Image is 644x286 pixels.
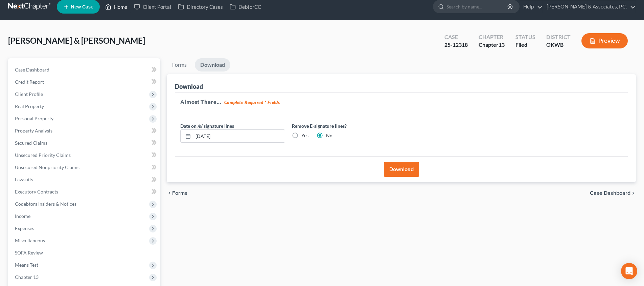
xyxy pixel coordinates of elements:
[15,91,43,97] span: Client Profile
[15,79,44,85] span: Credit Report
[102,1,131,13] a: Home
[15,213,30,219] span: Income
[515,41,535,49] div: Filed
[9,186,160,198] a: Executory Contracts
[15,201,76,207] span: Codebtors Insiders & Notices
[71,4,93,9] span: New Case
[543,1,636,13] a: [PERSON_NAME] & Associates, P.C.
[15,225,34,231] span: Expenses
[180,122,234,129] label: Date on /s/ signature lines
[546,41,571,49] div: OKWB
[9,161,160,173] a: Unsecured Nonpriority Claims
[479,33,505,41] div: Chapter
[15,140,47,146] span: Secured Claims
[15,177,33,182] span: Lawsuits
[175,82,203,90] div: Download
[15,189,58,195] span: Executory Contracts
[444,41,468,49] div: 25-12318
[446,0,508,13] input: Search by name...
[515,33,535,41] div: Status
[224,100,280,105] strong: Complete Required * Fields
[9,149,160,161] a: Unsecured Priority Claims
[444,33,468,41] div: Case
[590,190,636,196] a: Case Dashboard chevron_right
[180,98,622,106] h5: Almost There...
[9,64,160,76] a: Case Dashboard
[226,1,264,13] a: DebtorCC
[499,41,505,48] span: 13
[326,132,332,139] label: No
[9,125,160,137] a: Property Analysis
[15,250,43,256] span: SOFA Review
[172,190,187,196] span: Forms
[590,190,630,196] span: Case Dashboard
[15,238,45,243] span: Miscellaneous
[301,132,308,139] label: Yes
[15,274,39,280] span: Chapter 13
[546,33,571,41] div: District
[167,190,172,196] i: chevron_left
[167,190,197,196] button: chevron_left Forms
[384,162,419,177] button: Download
[167,58,192,71] a: Forms
[292,122,397,129] label: Remove E-signature lines?
[9,137,160,149] a: Secured Claims
[8,36,145,45] span: [PERSON_NAME] & [PERSON_NAME]
[15,262,38,268] span: Means Test
[15,152,71,158] span: Unsecured Priority Claims
[175,1,226,13] a: Directory Cases
[131,1,175,13] a: Client Portal
[193,130,285,143] input: MM/DD/YYYY
[15,128,52,134] span: Property Analysis
[15,67,49,73] span: Case Dashboard
[9,247,160,259] a: SOFA Review
[630,190,636,196] i: chevron_right
[15,164,79,170] span: Unsecured Nonpriority Claims
[520,1,543,13] a: Help
[9,76,160,88] a: Credit Report
[9,173,160,186] a: Lawsuits
[195,58,230,71] a: Download
[479,41,505,49] div: Chapter
[15,103,44,109] span: Real Property
[15,116,53,121] span: Personal Property
[621,263,637,279] div: Open Intercom Messenger
[581,33,628,48] button: Preview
